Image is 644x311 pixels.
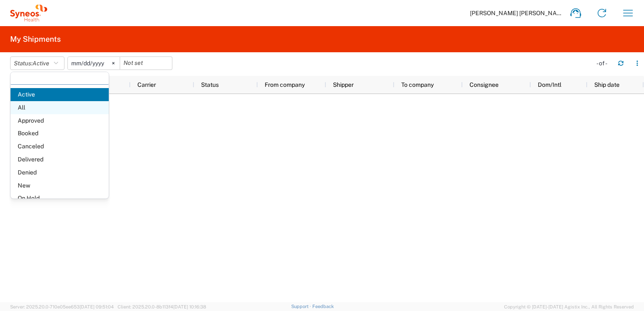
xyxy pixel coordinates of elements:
[291,304,312,309] a: Support
[470,81,499,88] span: Consignee
[10,56,64,70] button: Status:Active
[11,101,109,114] span: All
[120,57,172,70] input: Not set
[10,34,61,44] h2: My Shipments
[11,140,109,153] span: Canceled
[11,192,109,205] span: On Hold
[201,81,219,88] span: Status
[312,304,334,309] a: Feedback
[11,153,109,166] span: Delivered
[11,88,109,101] span: Active
[10,304,114,309] span: Server: 2025.20.0-710e05ee653
[11,166,109,179] span: Denied
[333,81,354,88] span: Shipper
[11,179,109,192] span: New
[401,81,434,88] span: To company
[504,303,634,311] span: Copyright © [DATE]-[DATE] Agistix Inc., All Rights Reserved
[11,114,109,127] span: Approved
[118,304,206,309] span: Client: 2025.20.0-8b113f4
[470,9,563,17] span: [PERSON_NAME] [PERSON_NAME]
[594,81,620,88] span: Ship date
[80,304,114,309] span: [DATE] 09:51:04
[11,127,109,140] span: Booked
[265,81,305,88] span: From company
[596,59,611,67] div: - of -
[32,60,49,67] span: Active
[137,81,156,88] span: Carrier
[173,304,206,309] span: [DATE] 10:16:38
[538,81,561,88] span: Dom/Intl
[68,57,120,70] input: Not set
